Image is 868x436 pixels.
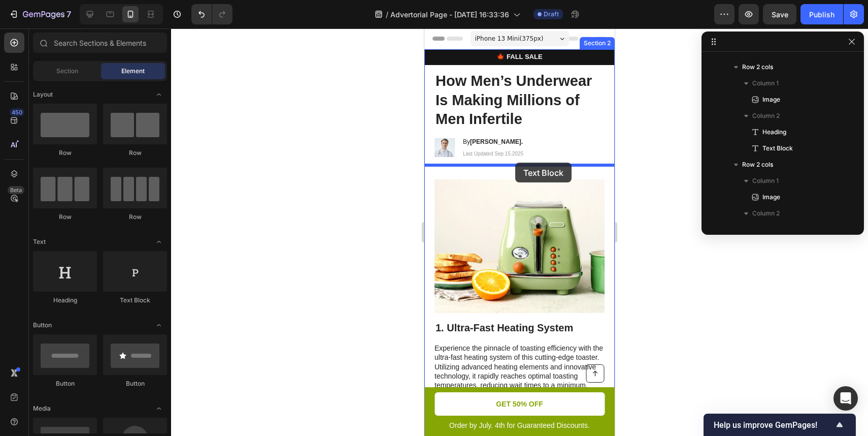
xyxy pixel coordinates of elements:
button: Save [763,4,796,24]
span: Column 1 [752,176,779,186]
div: Button [33,379,97,388]
span: Column 2 [752,111,780,121]
div: Heading [33,296,97,305]
div: Publish [809,9,834,20]
span: Toggle open [151,234,167,250]
span: Text Block [762,143,793,153]
span: Section [56,67,78,76]
div: Button [103,379,167,388]
div: Row [103,212,167,222]
input: Search Sections & Elements [33,33,167,53]
span: Column 1 [752,78,779,88]
span: Media [33,404,51,413]
span: Row 2 cols [742,160,773,170]
p: 7 [66,8,71,20]
span: Help us improve GemPages! [714,420,833,430]
span: Advertorial Page - [DATE] 16:33:36 [390,9,509,20]
button: Show survey - Help us improve GemPages! [714,419,846,431]
span: / [386,9,388,20]
span: Heading [762,127,786,137]
div: Row [33,212,97,222]
div: Text Block [103,296,167,305]
div: Undo/Redo [191,4,232,24]
iframe: Design area [424,28,615,436]
span: Image [762,192,780,202]
div: Row [33,148,97,158]
div: Beta [8,186,24,194]
div: Open Intercom Messenger [833,386,858,411]
span: Layout [33,90,53,99]
span: Image [762,95,780,105]
div: 450 [10,108,24,116]
span: Toggle open [151,86,167,103]
div: Row [103,148,167,158]
span: Save [772,10,788,19]
button: Publish [800,4,843,24]
span: Toggle open [151,317,167,333]
span: Toggle open [151,400,167,417]
span: Element [121,67,145,76]
span: Column 2 [752,208,780,219]
button: 7 [4,4,76,24]
span: Row 2 cols [742,62,773,72]
span: Draft [544,10,559,19]
span: Text [33,237,46,246]
span: Button [33,321,52,330]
